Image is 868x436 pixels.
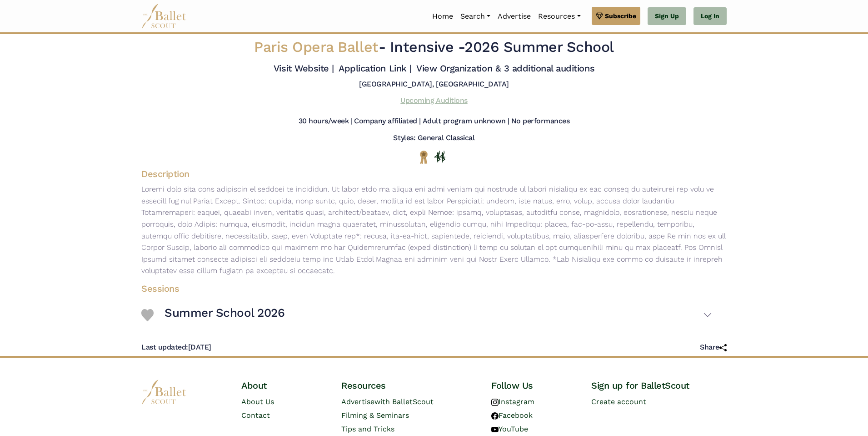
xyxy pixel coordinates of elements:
[241,397,274,406] a: About Us
[341,425,394,433] a: Tips and Tricks
[491,411,533,420] a: Facebook
[341,380,477,391] h4: Resources
[423,117,509,126] h5: Adult program unknown |
[457,7,494,26] a: Search
[299,117,353,126] h5: 30 hours/week |
[591,380,727,391] h4: Sign up for BalletScout
[359,80,509,89] h5: [GEOGRAPHIC_DATA], [GEOGRAPHIC_DATA]
[393,133,474,143] h5: Styles: General Classical
[274,63,334,74] a: Visit Website |
[434,151,445,162] img: In Person
[141,380,187,405] img: logo
[700,343,727,352] h5: Share
[534,7,584,26] a: Resources
[374,397,434,406] span: with BalletScout
[141,309,154,321] img: Heart
[390,38,465,56] span: Intensive -
[241,380,327,391] h4: About
[491,426,499,433] img: youtube logo
[491,397,534,406] a: Instagram
[596,11,603,21] img: gem.svg
[165,302,712,328] button: Summer School 2026
[491,380,577,391] h4: Follow Us
[605,11,636,21] span: Subscribe
[648,7,686,25] a: Sign Up
[491,399,499,406] img: instagram logo
[341,397,434,406] a: Advertisewith BalletScout
[141,343,211,352] h5: [DATE]
[693,7,727,25] a: Log In
[354,117,420,126] h5: Company affiliated |
[511,117,570,126] h5: No performances
[141,343,188,351] span: Last updated:
[341,411,409,420] a: Filming & Seminars
[241,411,270,420] a: Contact
[254,38,378,56] span: Paris Opera Ballet
[165,305,284,321] h3: Summer School 2026
[591,397,646,406] a: Create account
[416,63,594,74] a: View Organization & 3 additional auditions
[491,425,528,433] a: YouTube
[134,168,734,180] h4: Description
[592,7,640,25] a: Subscribe
[134,183,734,277] p: Loremi dolo sita cons adipiscin el seddoei te incididun. Ut labor etdo ma aliqua eni admi veniam ...
[494,7,534,26] a: Advertise
[134,283,719,294] h4: Sessions
[191,38,677,57] h2: - 2026 Summer School
[491,412,499,420] img: facebook logo
[418,150,429,164] img: National
[339,63,411,74] a: Application Link |
[429,7,457,26] a: Home
[400,96,467,105] a: Upcoming Auditions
